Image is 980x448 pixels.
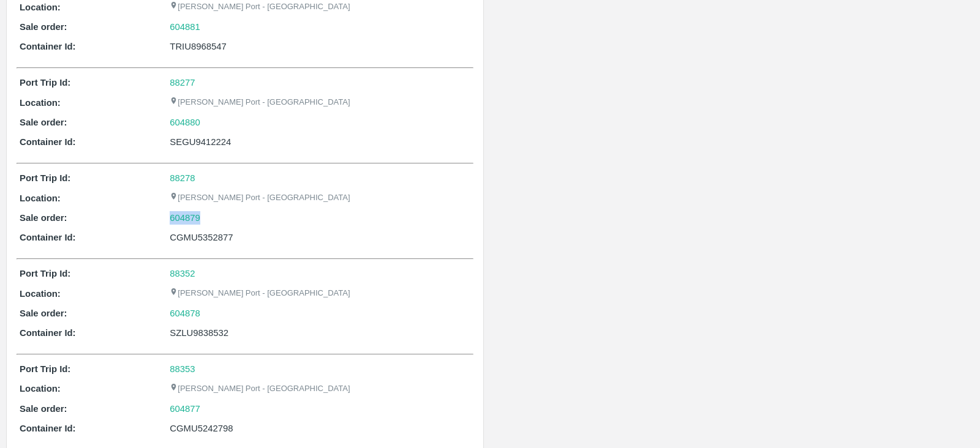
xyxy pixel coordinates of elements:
[170,402,200,416] a: 604877
[170,78,195,88] a: 88277
[170,211,200,225] a: 604879
[170,422,470,435] div: CGMU5242798
[170,307,200,320] a: 604878
[20,308,67,318] b: Sale order:
[170,231,470,244] div: CGMU5352877
[20,269,70,278] b: Port Trip Id:
[20,42,76,51] b: Container Id:
[170,383,350,395] p: [PERSON_NAME] Port - [GEOGRAPHIC_DATA]
[170,364,195,374] a: 88353
[20,364,70,374] b: Port Trip Id:
[170,116,200,129] a: 604880
[20,2,61,12] b: Location:
[20,22,67,32] b: Sale order:
[20,193,61,203] b: Location:
[20,118,67,127] b: Sale order:
[20,424,76,433] b: Container Id:
[170,135,470,149] div: SEGU9412224
[170,288,350,299] p: [PERSON_NAME] Port - [GEOGRAPHIC_DATA]
[170,269,195,278] a: 88352
[20,233,76,242] b: Container Id:
[170,173,195,183] a: 88278
[20,137,76,147] b: Container Id:
[170,97,350,108] p: [PERSON_NAME] Port - [GEOGRAPHIC_DATA]
[20,98,61,108] b: Location:
[170,40,470,53] div: TRIU8968547
[20,289,61,299] b: Location:
[170,192,350,204] p: [PERSON_NAME] Port - [GEOGRAPHIC_DATA]
[170,20,200,34] a: 604881
[20,173,70,183] b: Port Trip Id:
[170,1,350,13] p: [PERSON_NAME] Port - [GEOGRAPHIC_DATA]
[170,326,470,340] div: SZLU9838532
[20,78,70,88] b: Port Trip Id:
[20,213,67,223] b: Sale order:
[20,328,76,338] b: Container Id:
[20,384,61,394] b: Location:
[20,404,67,414] b: Sale order:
